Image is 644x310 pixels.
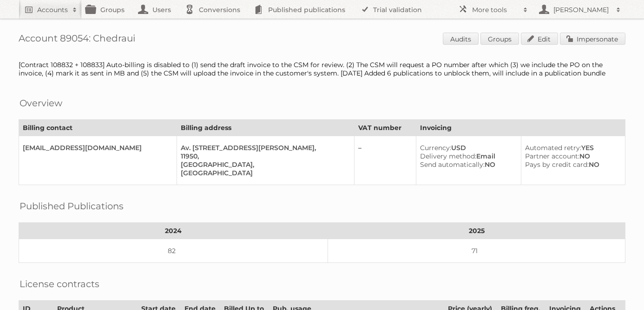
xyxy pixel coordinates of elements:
[420,144,513,152] div: USD
[525,160,589,169] span: Pays by credit card:
[551,5,611,14] h2: [PERSON_NAME]
[420,152,476,160] span: Delivery method:
[20,96,62,110] h2: Overview
[19,120,177,136] th: Billing contact
[525,152,618,160] div: NO
[521,33,558,45] a: Edit
[19,33,625,47] h1: Account 89054: Chedraui
[420,160,485,169] span: Send automatically:
[420,160,513,169] div: NO
[181,160,347,169] div: [GEOGRAPHIC_DATA],
[177,120,354,136] th: Billing address
[420,144,451,152] span: Currency:
[525,152,579,160] span: Partner account:
[420,152,513,160] div: Email
[355,136,416,185] td: –
[416,120,625,136] th: Invoicing
[23,144,169,152] div: [EMAIL_ADDRESS][DOMAIN_NAME]
[181,144,347,152] div: Av. [STREET_ADDRESS][PERSON_NAME],
[560,33,625,45] a: Impersonate
[443,33,479,45] a: Audits
[19,223,328,239] th: 2024
[20,277,99,291] h2: License contracts
[525,144,581,152] span: Automated retry:
[525,160,618,169] div: NO
[181,169,347,177] div: [GEOGRAPHIC_DATA]
[37,5,68,14] h2: Accounts
[20,199,124,213] h2: Published Publications
[355,120,416,136] th: VAT number
[328,223,625,239] th: 2025
[328,239,625,263] td: 71
[19,61,625,77] div: [Contract 108832 + 108833] Auto-billing is disabled to (1) send the draft invoice to the CSM for ...
[181,152,347,160] div: 11950,
[480,33,519,45] a: Groups
[525,144,618,152] div: YES
[472,5,519,14] h2: More tools
[19,239,328,263] td: 82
